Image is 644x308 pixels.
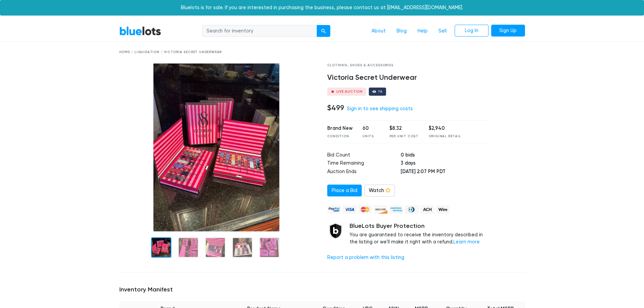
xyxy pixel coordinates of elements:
[336,90,363,93] div: Live Auction
[436,205,450,214] img: wire-908396882fe19aaaffefbd8e17b12f2f29708bd78693273c0e28e3a24408487f.png
[350,222,491,246] div: You are guaranteed to receive the inventory described in the listing or we'll make it right with ...
[327,255,404,260] a: Report a problem with this listing
[429,125,461,132] div: $2,940
[429,134,461,139] div: Original Retail
[389,205,403,214] img: american_express-ae2a9f97a040b4b41f6397f7637041a5861d5f99d0716c09922aba4e24c8547d.png
[412,25,433,38] a: Help
[327,151,401,160] td: Bid Count
[421,205,434,214] img: ach-b7992fed28a4f97f893c574229be66187b9afb3f1a8d16a4691d3d3140a8ab00.png
[327,103,344,112] h4: $499
[119,50,525,55] div: Home / Liquidation / Victoria Secret Underwear
[401,151,490,160] td: 0 bids
[119,286,525,293] h5: Inventory Manifest
[391,25,412,38] a: Blog
[378,90,383,93] div: 74
[358,205,372,214] img: mastercard-42073d1d8d11d6635de4c079ffdb20a4f30a903dc55d1612383a1b395dd17f39.png
[401,160,490,168] td: 3 days
[389,125,419,132] div: $8.32
[327,222,344,239] img: buyer_protection_shield-3b65640a83011c7d3ede35a8e5a80bfdfaa6a97447f0071c1475b91a4b0b3d01.png
[362,134,379,139] div: Units
[433,25,452,38] a: Sell
[362,125,379,132] div: 60
[119,26,161,36] a: BlueLots
[374,205,387,214] img: discover-82be18ecfda2d062aad2762c1ca80e2d36a4073d45c9e0ffae68cd515fbd3d32.png
[366,25,391,38] a: About
[327,125,353,132] div: Brand New
[455,25,488,37] a: Log In
[327,168,401,176] td: Auction Ends
[347,106,413,112] a: Sign in to see shipping costs
[364,185,395,197] a: Watch
[327,134,353,139] div: Condition
[401,168,490,176] td: [DATE] 2:07 PM PDT
[327,73,491,82] h4: Victoria Secret Underwear
[202,25,317,37] input: Search for inventory
[327,185,362,197] a: Place a Bid
[327,205,341,214] img: paypal_credit-80455e56f6e1299e8d57f40c0dcee7b8cd4ae79b9eccbfc37e2480457ba36de9.png
[453,239,480,245] a: Learn more
[327,63,491,68] div: Clothing, Shoes & Accessories
[327,160,401,168] td: Time Remaining
[491,25,525,37] a: Sign Up
[405,205,419,214] img: diners_club-c48f30131b33b1bb0e5d0e2dbd43a8bea4cb12cb2961413e2f4250e06c020426.png
[153,63,280,232] img: f63b5a32-7df3-4895-a0b8-7c83bafa5969-1759605316.jpg
[350,222,491,230] h5: BlueLots Buyer Protection
[389,134,419,139] div: Per Unit Cost
[343,205,356,214] img: visa-79caf175f036a155110d1892330093d4c38f53c55c9ec9e2c3a54a56571784bb.png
